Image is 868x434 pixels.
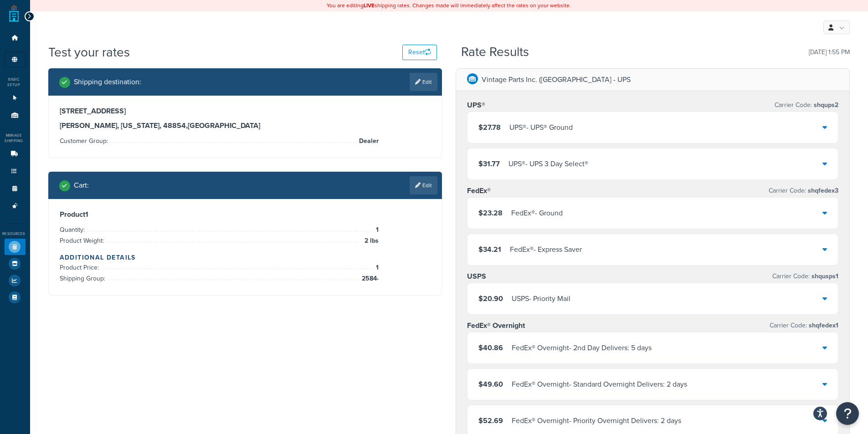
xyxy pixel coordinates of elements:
li: Carriers [5,146,26,163]
div: FedEx® Overnight - Priority Overnight Delivers: 2 days [512,414,681,427]
div: FedEx® - Express Saver [510,243,582,256]
span: 1 [374,262,379,273]
li: Test Your Rates [5,239,26,255]
div: USPS - Priority Mail [512,292,570,305]
div: FedEx® Overnight - Standard Overnight Delivers: 2 days [512,378,687,391]
a: Edit [410,73,437,91]
h1: Test your rates [48,43,130,61]
h4: Additional Details [60,253,431,262]
div: UPS® - UPS 3 Day Select® [508,158,588,170]
span: $20.90 [478,293,503,304]
span: $34.21 [478,244,501,255]
p: [DATE] 1:55 PM [809,46,850,59]
li: Origins [5,107,26,124]
b: LIVE [364,1,375,10]
li: Marketplace [5,255,26,272]
span: 1 [374,225,379,235]
span: Product Price: [60,263,101,272]
li: Dashboard [5,30,26,46]
p: Carrier Code: [769,184,838,197]
h3: FedEx® [467,186,491,195]
li: Analytics [5,272,26,289]
button: Reset [402,45,437,60]
span: 2584- [360,273,379,284]
span: $52.69 [478,415,503,426]
span: shqusps1 [810,271,838,281]
li: Advanced Features [5,198,26,214]
span: Product Weight: [60,236,106,245]
h3: FedEx® Overnight [467,321,525,330]
li: Time Slots [5,180,26,197]
span: $31.77 [478,158,500,169]
span: 2 lbs [362,235,379,246]
li: Websites [5,90,26,107]
div: UPS® - UPS® Ground [509,121,573,134]
h3: USPS [467,272,486,281]
span: $40.86 [478,342,503,353]
h3: [STREET_ADDRESS] [60,107,431,116]
span: $27.78 [478,122,501,133]
p: Vintage Parts Inc. ([GEOGRAPHIC_DATA] - UPS [482,73,631,86]
span: Customer Group: [60,136,110,146]
span: Shipping Group: [60,274,108,283]
p: Carrier Code: [772,270,838,283]
h3: [PERSON_NAME], [US_STATE], 48854 , [GEOGRAPHIC_DATA] [60,121,431,130]
span: $49.60 [478,379,503,389]
button: Open Resource Center [836,402,859,425]
h3: UPS® [467,101,485,110]
h2: Rate Results [461,45,529,59]
h2: Cart : [74,181,89,189]
p: Carrier Code: [770,319,838,332]
p: Carrier Code: [775,99,838,112]
h2: Shipping destination : [74,78,141,86]
span: shqfedex3 [806,186,838,195]
span: $23.28 [478,208,503,218]
span: shqups2 [812,100,838,110]
li: Shipping Rules [5,163,26,180]
span: Quantity: [60,225,87,235]
span: Dealer [357,136,379,147]
li: Help Docs [5,289,26,306]
span: shqfedex1 [807,321,838,330]
h3: Product 1 [60,210,431,219]
div: FedEx® - Ground [511,207,563,220]
a: Edit [410,176,437,194]
div: FedEx® Overnight - 2nd Day Delivers: 5 days [512,342,652,354]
